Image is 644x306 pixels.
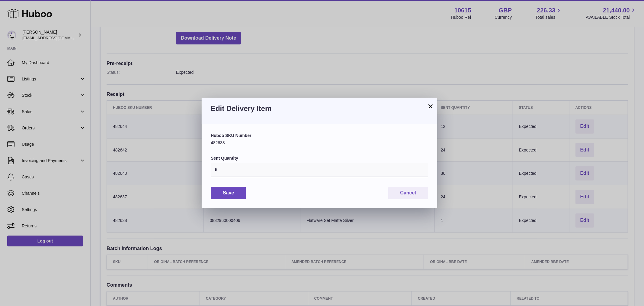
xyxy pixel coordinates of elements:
[211,155,428,161] label: Sent Quantity
[211,187,246,199] button: Save
[211,133,428,146] div: 482638
[211,104,428,113] h3: Edit Delivery Item
[427,103,434,110] button: ×
[388,187,428,199] button: Cancel
[211,133,428,138] label: Huboo SKU Number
